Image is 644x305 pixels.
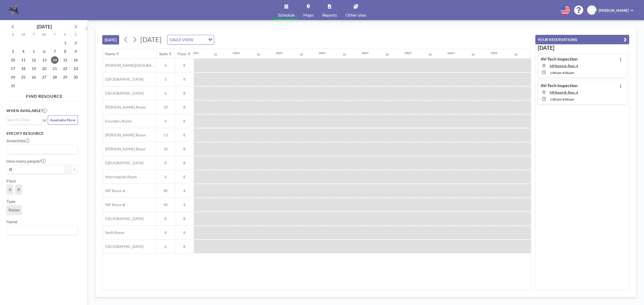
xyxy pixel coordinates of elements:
[175,188,194,193] span: 4
[156,77,175,82] span: 5
[103,147,146,151] span: [PERSON_NAME] Room
[9,5,19,16] img: organization-logo
[156,174,175,179] span: 6
[41,48,48,55] span: Wednesday, August 6, 2025
[447,51,454,55] div: 6AM
[300,53,303,56] div: 30
[6,219,17,224] label: Name
[103,133,146,137] span: [PERSON_NAME] Room
[29,32,39,39] div: T
[319,51,325,55] div: 3AM
[6,178,16,184] label: Floor
[103,188,125,193] span: MP Room A
[20,65,27,72] span: Monday, August 18, 2025
[103,244,144,249] span: [GEOGRAPHIC_DATA]
[195,36,205,43] input: Search for option
[103,174,137,179] span: Morningside Room
[175,174,194,179] span: 8
[9,73,17,81] span: Sunday, August 24, 2025
[156,188,175,193] span: 40
[7,226,78,235] div: Search for option
[257,53,260,56] div: 30
[561,71,562,75] span: -
[386,53,389,56] div: 30
[156,230,175,235] span: 8
[278,13,295,17] span: Schedule
[514,53,518,56] div: 30
[30,65,38,72] span: Tuesday, August 19, 2025
[140,35,162,43] span: [DATE]
[404,51,411,55] div: 5AM
[343,53,346,56] div: 30
[71,165,78,174] button: +
[30,56,38,64] span: Tuesday, August 12, 2025
[156,105,175,110] span: 10
[51,65,58,72] span: Thursday, August 21, 2025
[7,116,41,124] div: Search for option
[156,91,175,96] span: 6
[7,117,38,123] input: Search for option
[303,13,314,17] span: Maps
[9,56,17,64] span: Sunday, August 10, 2025
[18,32,29,39] div: M
[156,119,175,124] span: 4
[72,65,79,72] span: Saturday, August 23, 2025
[6,138,30,143] label: Amenities
[156,63,175,68] span: 6
[322,13,337,17] span: Reports
[51,48,58,55] span: Thursday, August 7, 2025
[550,64,578,68] span: MP Room A, floor: 4
[7,145,78,154] div: Search for option
[156,133,175,137] span: 13
[70,32,81,39] div: S
[20,48,27,55] span: Monday, August 4, 2025
[9,82,17,90] span: Sunday, August 31, 2025
[535,35,629,44] button: YOUR RESERVATIONS
[103,119,132,124] span: Founders Room
[550,90,578,94] span: MP Room B, floor: 4
[41,73,48,81] span: Wednesday, August 27, 2025
[60,32,70,39] div: F
[175,91,194,96] span: 8
[41,56,48,64] span: Wednesday, August 13, 2025
[61,56,69,64] span: Friday, August 15, 2025
[9,187,11,192] span: 4
[61,48,69,55] span: Friday, August 8, 2025
[103,230,125,235] span: Swift Room
[156,202,175,207] span: 40
[51,56,58,64] span: Thursday, August 14, 2025
[30,48,38,55] span: Tuesday, August 5, 2025
[169,36,194,43] span: DAILY VIEW
[550,71,561,75] span: 1:00 PM
[9,65,17,72] span: Sunday, August 17, 2025
[9,207,20,213] span: Room
[9,48,17,55] span: Sunday, August 3, 2025
[6,91,82,99] h4: FIND RESOURCE
[103,202,125,207] span: MP Room B
[6,158,46,164] label: How many people?
[20,73,27,81] span: Monday, August 25, 2025
[102,35,119,44] button: [DATE]
[156,216,175,221] span: 8
[103,216,144,221] span: [GEOGRAPHIC_DATA]
[159,51,168,56] div: Seats
[105,51,115,56] div: Name
[167,35,214,44] div: Search for option
[178,51,187,56] div: Floor
[61,65,69,72] span: Friday, August 22, 2025
[7,227,75,234] input: Search for option
[30,73,38,81] span: Tuesday, August 26, 2025
[103,77,144,82] span: [GEOGRAPHIC_DATA]
[103,63,156,68] span: [PERSON_NAME][GEOGRAPHIC_DATA]
[175,147,194,151] span: 8
[214,53,217,56] div: 30
[48,115,78,125] button: Available Now
[490,51,497,55] div: 7AM
[471,53,475,56] div: 30
[233,51,240,55] div: 1AM
[538,44,627,51] h3: [DATE]
[72,39,79,47] span: Saturday, August 2, 2025
[103,91,144,96] span: [GEOGRAPHIC_DATA]
[50,118,75,122] span: Available Now
[361,51,368,55] div: 4AM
